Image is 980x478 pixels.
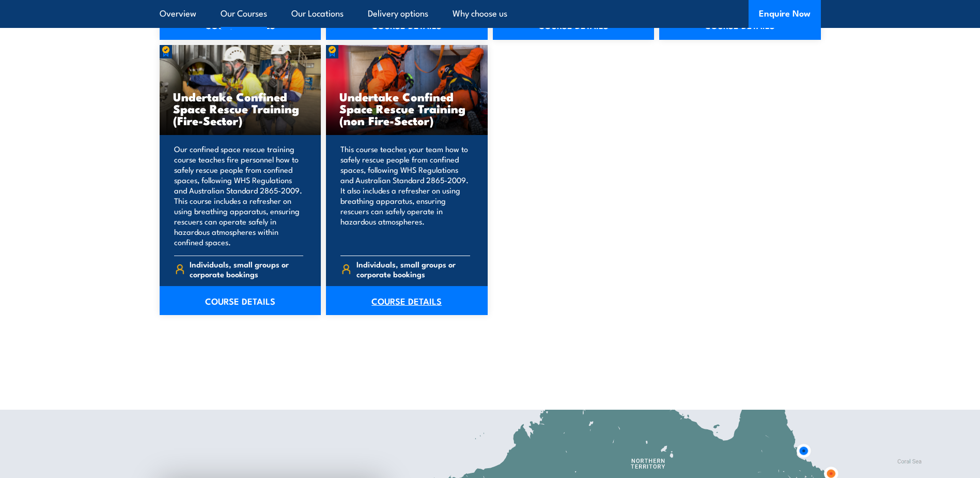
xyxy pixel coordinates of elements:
[174,144,304,247] p: Our confined space rescue training course teaches fire personnel how to safely rescue people from...
[173,91,308,126] h3: Undertake Confined Space Rescue Training (Fire-Sector)
[160,286,321,315] a: COURSE DETAILS
[339,91,474,126] h3: Undertake Confined Space Rescue Training (non Fire-Sector)
[356,259,470,279] span: Individuals, small groups or corporate bookings
[326,286,488,315] a: COURSE DETAILS
[340,144,470,247] p: This course teaches your team how to safely rescue people from confined spaces, following WHS Reg...
[190,259,303,279] span: Individuals, small groups or corporate bookings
